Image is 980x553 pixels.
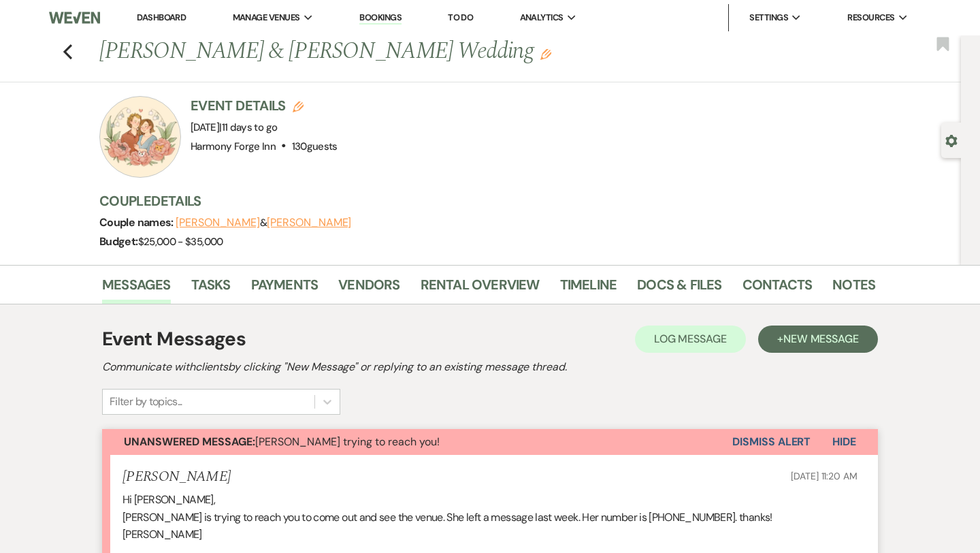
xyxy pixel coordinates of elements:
[222,121,278,134] span: 11 days to go
[811,429,878,455] button: Hide
[99,234,138,249] span: Budget:
[791,470,857,482] span: [DATE] 11:20 AM
[732,429,811,455] button: Dismiss Alert
[122,526,857,543] p: [PERSON_NAME]
[49,3,100,32] img: Weven Logo
[832,274,875,304] a: Notes
[540,48,551,60] button: Edit
[945,133,958,146] button: Open lead details
[251,274,318,304] a: Payments
[338,274,399,304] a: Vendors
[742,274,813,304] a: Contacts
[102,359,878,375] h2: Communicate with clients by clicking "New Message" or replying to an existing message thread.
[233,11,300,25] span: Manage Venues
[138,235,223,249] span: $25,000 - $35,000
[219,121,277,134] span: |
[176,217,260,228] button: [PERSON_NAME]
[122,509,857,526] p: [PERSON_NAME] is trying to reach you to come out and see the venue. She left a message last week....
[448,12,473,23] a: To Do
[122,491,857,509] p: Hi [PERSON_NAME],
[176,216,351,230] span: &
[783,332,859,346] span: New Message
[421,274,540,304] a: Rental Overview
[292,140,338,153] span: 130 guests
[102,429,732,455] button: Unanswered Message:[PERSON_NAME] trying to reach you!
[122,469,231,486] h5: [PERSON_NAME]
[99,215,176,230] span: Couple names:
[847,11,894,25] span: Resources
[560,274,617,304] a: Timeline
[99,35,709,68] h1: [PERSON_NAME] & [PERSON_NAME] Wedding
[359,12,402,25] a: Bookings
[124,434,255,449] strong: Unanswered Message:
[102,274,171,304] a: Messages
[191,121,277,134] span: [DATE]
[191,96,338,115] h3: Event Details
[102,325,246,353] h1: Event Messages
[99,191,862,210] h3: Couple Details
[749,11,788,25] span: Settings
[191,140,276,153] span: Harmony Forge Inn
[832,434,856,449] span: Hide
[124,434,440,449] span: [PERSON_NAME] trying to reach you!
[137,12,186,23] a: Dashboard
[110,394,182,410] div: Filter by topics...
[191,274,231,304] a: Tasks
[654,332,727,346] span: Log Message
[267,217,351,228] button: [PERSON_NAME]
[637,274,721,304] a: Docs & Files
[635,326,746,353] button: Log Message
[758,326,878,353] button: +New Message
[520,11,563,25] span: Analytics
